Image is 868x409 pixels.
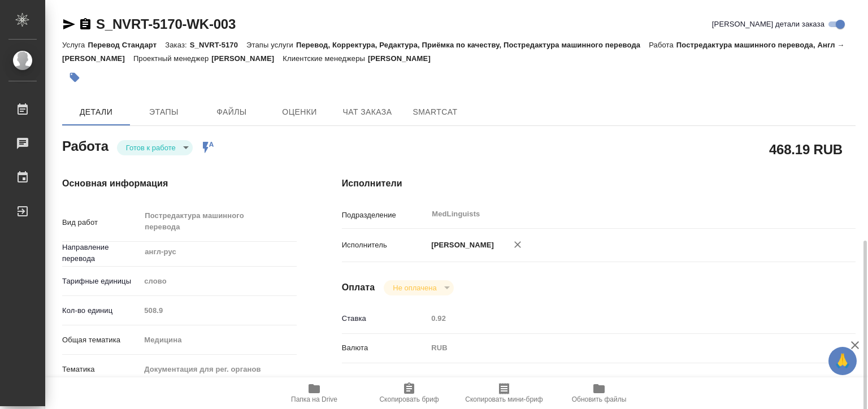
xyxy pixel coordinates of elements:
button: Скопировать мини-бриф [457,377,552,409]
button: 🙏 [828,347,857,375]
h4: Основная информация [62,177,297,190]
span: [PERSON_NAME] детали заказа [712,19,824,30]
span: Файлы [205,105,259,119]
input: Пустое поле [140,302,296,319]
p: Подразделение [342,210,428,221]
button: Скопировать ссылку для ЯМессенджера [62,18,76,31]
p: [PERSON_NAME] [368,54,439,63]
button: Готов к работе [123,143,179,153]
div: Готов к работе [384,280,453,295]
button: Скопировать ссылку [79,18,92,31]
p: Исполнитель [342,240,428,251]
p: Вид работ [62,217,140,228]
p: [PERSON_NAME] [427,240,494,251]
p: Этапы услуги [246,41,296,49]
span: Чат заказа [340,105,394,119]
p: Перевод Стандарт [88,41,165,49]
span: Скопировать бриф [379,395,439,403]
p: Кол-во единиц [62,305,140,316]
div: Готов к работе [117,140,193,155]
h4: Оплата [342,281,375,294]
p: Направление перевода [62,242,140,264]
input: Пустое поле [427,310,813,327]
p: [PERSON_NAME] [211,54,283,63]
p: Общая тематика [62,334,140,346]
div: слово [140,272,296,291]
div: RUB [427,338,813,358]
button: Не оплачена [389,283,440,293]
span: Скопировать мини-бриф [465,395,542,403]
p: Работа [649,41,676,49]
span: SmartCat [408,105,462,119]
p: Перевод, Корректура, Редактура, Приёмка по качеству, Постредактура машинного перевода [296,41,649,49]
a: S_NVRT-5170-WK-003 [96,16,236,32]
span: Детали [69,105,123,119]
button: Скопировать бриф [362,377,457,409]
p: S_NVRT-5170 [190,41,246,49]
h2: Работа [62,135,108,155]
p: Тематика [62,364,140,375]
h4: Исполнители [342,177,856,190]
span: Оценки [272,105,327,119]
p: Валюта [342,342,428,354]
p: Заказ: [165,41,189,49]
h2: 468.19 RUB [769,140,843,159]
span: Этапы [137,105,191,119]
span: 🙏 [833,349,852,373]
span: Обновить файлы [572,395,627,403]
div: Документация для рег. органов [140,360,296,379]
span: Папка на Drive [291,395,337,403]
p: Ставка [342,313,428,324]
div: Медицина [140,330,296,350]
p: Услуга [62,41,88,49]
p: Тарифные единицы [62,276,140,287]
p: Проектный менеджер [133,54,211,63]
button: Добавить тэг [62,65,87,90]
p: Клиентские менеджеры [283,54,368,63]
button: Удалить исполнителя [505,232,530,257]
button: Обновить файлы [552,377,646,409]
button: Папка на Drive [267,377,362,409]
